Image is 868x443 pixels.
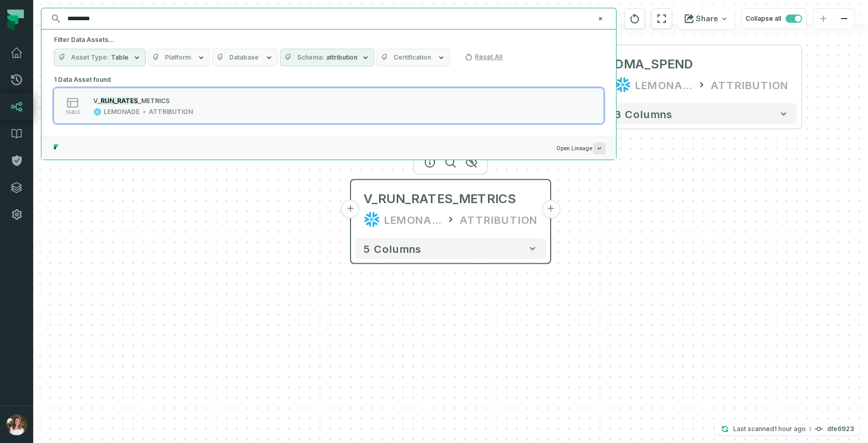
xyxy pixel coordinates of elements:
[460,211,538,228] div: ATTRIBUTION
[54,36,604,44] h5: Filter Data Assets...
[460,49,507,65] button: Reset All
[614,56,693,73] div: DMA_SPEND
[827,426,854,432] h4: dfe6923
[111,53,129,62] span: Table
[741,8,807,29] button: Collapse all
[363,191,516,207] div: V_RUN_RATES_METRICS
[54,73,604,137] div: 1 Data Asset found
[711,77,789,93] div: ATTRIBUTION
[774,425,806,433] relative-time: Sep 29, 2025, 10:52 AM GMT+2
[280,49,374,66] button: Schemaattribution
[678,8,735,29] button: Share
[229,53,259,62] span: Database
[834,9,855,29] button: zoom out
[384,211,441,228] div: LEMONADE
[41,73,616,137] div: Suggestions
[93,97,101,105] span: V_
[54,88,604,123] button: tableLEMONADEATTRIBUTION
[71,53,109,62] span: Asset Type
[715,423,860,435] button: Last scanned[DATE] 10:52:28 AMdfe6923
[341,200,360,219] button: +
[148,49,210,66] button: Platform
[138,97,170,105] span: _METRICS
[541,200,560,219] button: +
[556,142,606,154] span: Open Lineage
[212,49,278,66] button: Database
[6,415,27,435] img: avatar of Sharon Lifchitz
[593,142,606,154] span: Press ↵ to add a new Data Asset to the graph
[363,242,422,255] span: 5 columns
[326,53,357,62] span: attribution
[149,108,193,116] div: ATTRIBUTION
[733,424,806,434] p: Last scanned
[165,53,191,62] span: Platform
[595,13,606,24] button: Clear search query
[65,110,80,115] span: table
[394,53,431,62] span: Certification
[635,77,692,93] div: LEMONADE_DWH
[376,49,450,66] button: Certification
[54,49,146,66] button: Asset TypeTable
[104,108,139,116] div: LEMONADE
[101,97,138,105] mark: RUN_RATES
[297,53,324,62] span: Schema
[614,108,673,120] span: 3 columns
